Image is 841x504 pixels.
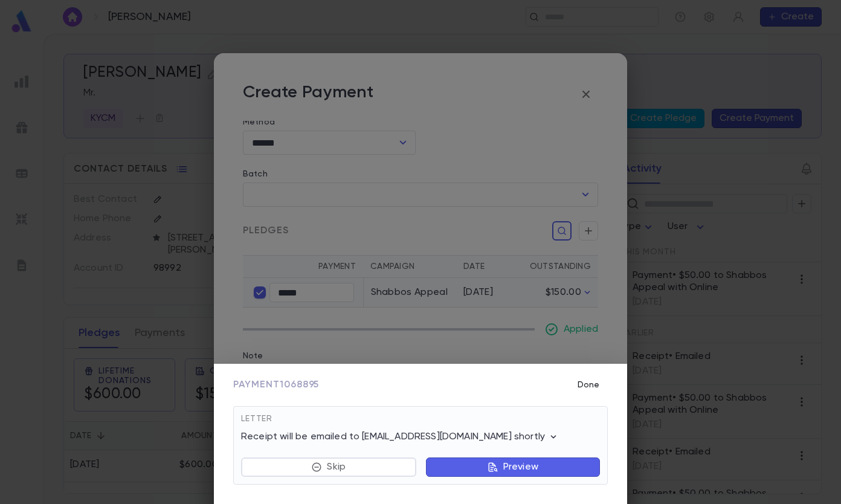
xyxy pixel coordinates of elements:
p: Skip [327,461,346,473]
p: Preview [503,461,538,473]
button: Skip [241,457,416,477]
span: Payment 1068895 [233,379,319,391]
p: Receipt will be emailed to [EMAIL_ADDRESS][DOMAIN_NAME] shortly [241,431,559,443]
button: Done [569,373,608,396]
div: Letter [241,414,600,431]
button: Preview [426,457,600,477]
